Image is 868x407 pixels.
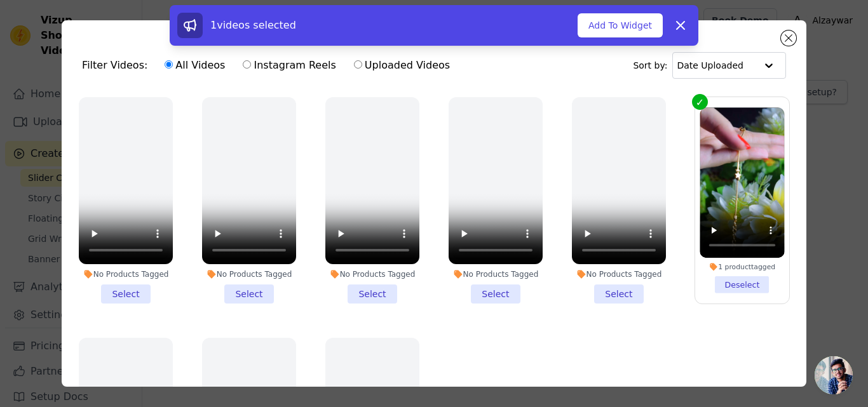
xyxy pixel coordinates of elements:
div: No Products Tagged [449,269,543,279]
div: Filter Videos: [82,51,457,80]
span: 1 videos selected [210,19,296,31]
div: 1 product tagged [700,262,784,271]
label: All Videos [164,57,226,74]
button: Add To Widget [578,13,663,37]
div: No Products Tagged [325,269,419,279]
div: Sort by: [633,52,786,79]
label: Instagram Reels [242,57,336,74]
div: No Products Tagged [202,269,296,279]
a: Open chat [815,356,853,394]
div: No Products Tagged [79,269,173,279]
label: Uploaded Videos [353,57,451,74]
div: No Products Tagged [572,269,666,279]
